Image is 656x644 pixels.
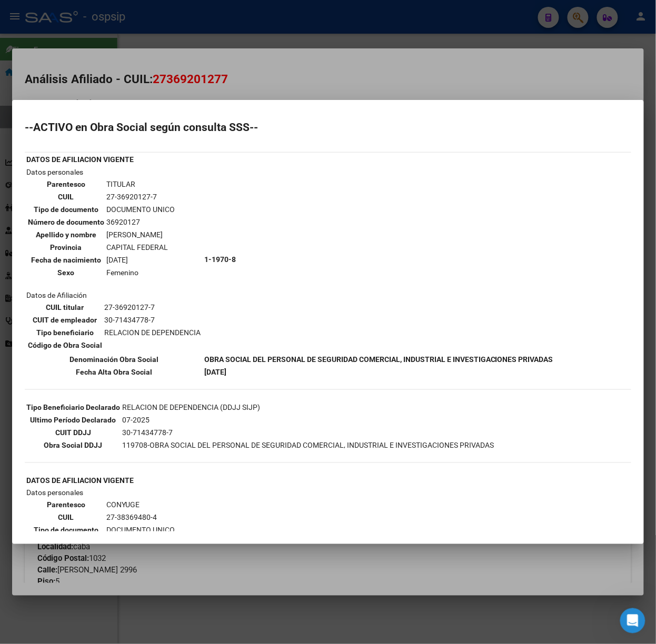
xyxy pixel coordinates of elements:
th: Obra Social DDJJ [26,439,121,451]
td: 27-38369480-4 [106,512,221,524]
td: 119708-OBRA SOCIAL DEL PERSONAL DE SEGURIDAD COMERCIAL, INDUSTRIAL E INVESTIGACIONES PRIVADAS [122,439,494,451]
th: Sexo [27,267,105,278]
td: DOCUMENTO UNICO [106,204,175,215]
td: 36920127 [106,216,175,228]
td: DOCUMENTO UNICO [106,525,221,536]
th: Apellido y nombre [27,229,105,240]
b: [DATE] [204,368,226,376]
td: 30-71434778-7 [104,314,201,326]
b: DATOS DE AFILIACION VIGENTE [26,476,134,485]
th: Tipo beneficiario [27,327,103,338]
b: OBRA SOCIAL DEL PERSONAL DE SEGURIDAD COMERCIAL, INDUSTRIAL E INVESTIGACIONES PRIVADAS [204,355,553,364]
th: Ultimo Período Declarado [26,414,121,426]
td: [PERSON_NAME] [106,229,175,240]
th: CUIL [27,191,105,203]
td: 27-36920127-7 [104,301,201,313]
h2: --ACTIVO en Obra Social según consulta SSS-- [25,122,631,133]
b: DATOS DE AFILIACION VIGENTE [26,155,134,164]
td: [DATE] [106,254,175,266]
td: RELACION DE DEPENDENCIA [104,327,201,338]
th: Parentesco [27,499,105,511]
td: 07-2025 [122,414,494,426]
td: CAPITAL FEDERAL [106,241,175,253]
th: CUIL titular [27,301,103,313]
th: Fecha de nacimiento [27,254,105,266]
iframe: Intercom live chat [620,608,645,633]
td: Datos personales Datos de Afiliación [26,166,203,353]
th: CUIL [27,512,105,524]
th: Tipo de documento [27,204,105,215]
th: Parentesco [27,178,105,190]
th: Tipo de documento [27,525,105,536]
th: Provincia [27,241,105,253]
td: Femenino [106,267,175,278]
th: CUIT DDJJ [26,427,121,438]
th: Número de documento [27,216,105,228]
th: Tipo Beneficiario Declarado [26,401,121,413]
td: TITULAR [106,178,175,190]
td: RELACION DE DEPENDENCIA (DDJJ SIJP) [122,401,494,413]
th: Fecha Alta Obra Social [26,366,203,378]
td: 30-71434778-7 [122,427,494,438]
th: Código de Obra Social [27,339,103,351]
td: 27-36920127-7 [106,191,175,203]
th: Denominación Obra Social [26,354,203,365]
th: CUIT de empleador [27,314,103,326]
td: CONYUGE [106,499,221,511]
b: 1-1970-8 [204,255,236,264]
